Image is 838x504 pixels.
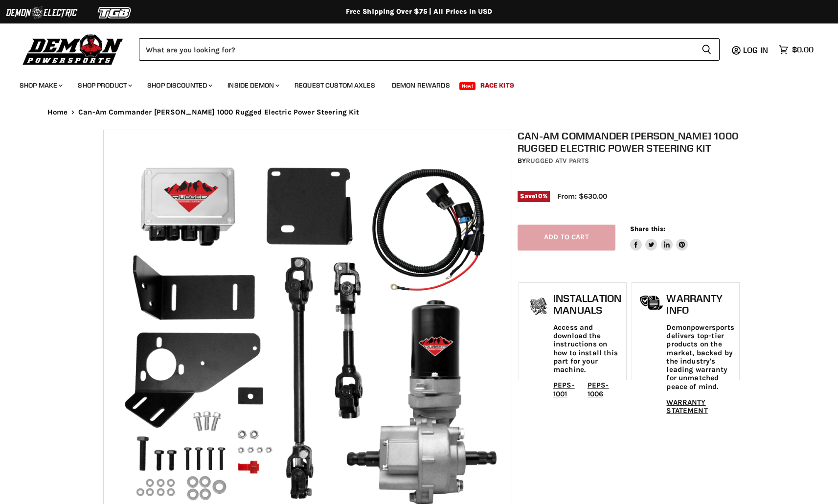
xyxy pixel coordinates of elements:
h1: Warranty Info [666,293,734,316]
img: install_manual-icon.png [526,295,551,320]
a: Home [47,108,68,116]
a: Demon Rewards [385,75,457,95]
ul: Main menu [12,71,811,95]
span: Share this: [630,225,665,232]
h1: Can-Am Commander [PERSON_NAME] 1000 Rugged Electric Power Steering Kit [518,130,741,154]
a: Shop Product [70,75,138,95]
a: Shop Make [12,75,68,95]
img: Demon Electric Logo 2 [5,3,78,22]
span: Can-Am Commander [PERSON_NAME] 1000 Rugged Electric Power Steering Kit [78,108,360,116]
a: PEPS-1006 [588,381,609,398]
p: Access and download the instructions on how to install this part for your machine. [553,323,621,374]
span: 10 [535,192,542,200]
a: Request Custom Axles [287,75,383,95]
a: Inside Demon [220,75,285,95]
span: From: $630.00 [557,192,607,201]
input: Search [139,38,694,61]
span: $0.00 [792,45,814,54]
h1: Installation Manuals [553,293,621,316]
aside: Share this: [630,225,688,251]
div: Free Shipping Over $75 | All Prices In USD [28,7,811,16]
a: Rugged ATV Parts [526,157,589,165]
span: Save % [518,191,550,202]
img: TGB Logo 2 [78,3,152,22]
img: Demon Powersports [20,32,127,67]
a: Shop Discounted [140,75,218,95]
div: by [518,156,741,166]
span: New! [459,82,476,90]
form: Product [139,38,720,61]
p: Demonpowersports delivers top-tier products on the market, backed by the industry's leading warra... [666,323,734,391]
a: PEPS-1001 [553,381,575,398]
a: WARRANTY STATEMENT [666,398,707,415]
button: Search [694,38,720,61]
a: Log in [739,46,774,54]
span: Log in [743,45,768,55]
nav: Breadcrumbs [28,108,811,116]
a: $0.00 [774,43,818,57]
img: warranty-icon.png [639,295,664,310]
a: Race Kits [473,75,521,95]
